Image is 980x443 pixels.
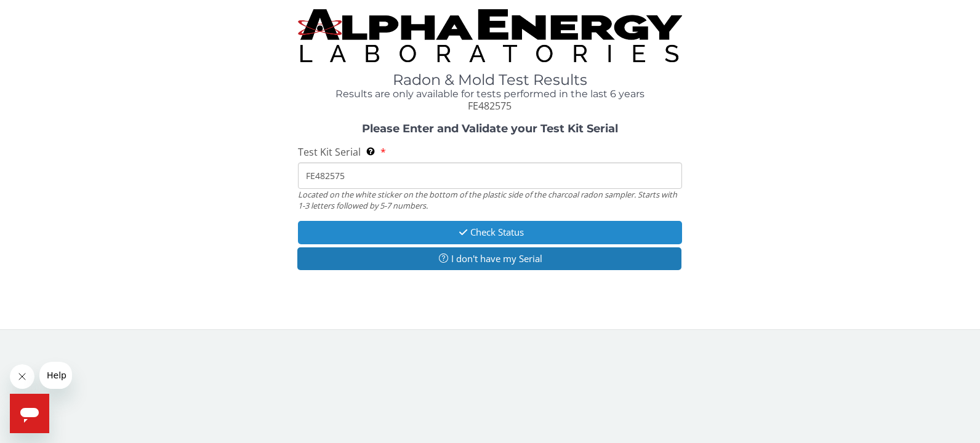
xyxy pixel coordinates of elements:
iframe: Message from company [39,362,72,389]
span: FE482575 [468,99,512,113]
div: Located on the white sticker on the bottom of the plastic side of the charcoal radon sampler. Sta... [298,189,683,212]
h4: Results are only available for tests performed in the last 6 years [298,89,683,100]
h1: Radon & Mold Test Results [298,72,683,88]
iframe: Close message [10,364,34,389]
button: Check Status [298,221,683,244]
button: I don't have my Serial [297,247,682,270]
iframe: Button to launch messaging window [10,394,49,433]
img: TightCrop.jpg [298,9,683,62]
span: Test Kit Serial [298,145,361,159]
strong: Please Enter and Validate your Test Kit Serial [362,122,618,135]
